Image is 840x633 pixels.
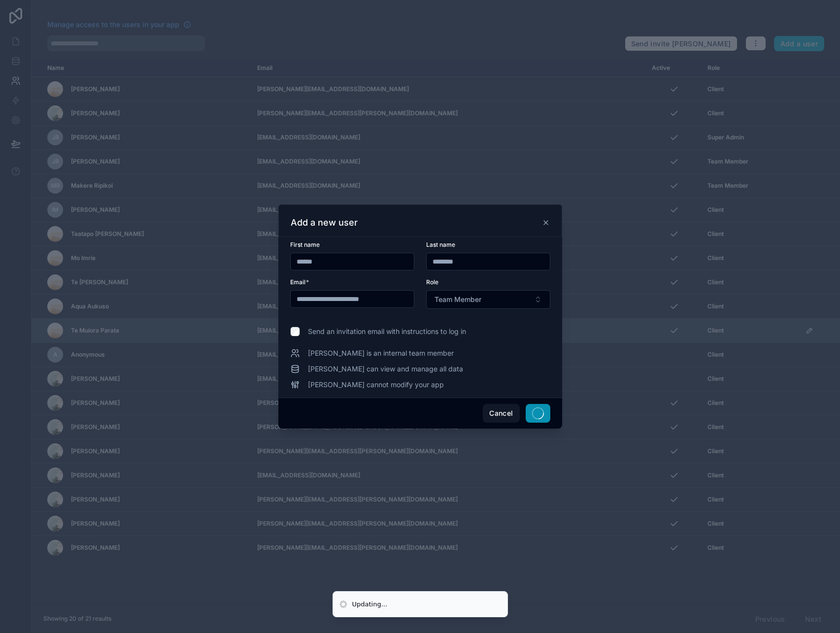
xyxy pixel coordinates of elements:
[426,278,438,286] span: Role
[352,600,388,609] div: Updating...
[426,241,455,248] span: Last name
[308,327,466,336] span: Send an invitation email with instructions to log in
[483,404,519,423] button: Cancel
[435,295,481,304] span: Team Member
[308,364,463,374] span: [PERSON_NAME] can view and manage all data
[308,380,444,390] span: [PERSON_NAME] cannot modify your app
[290,278,305,286] span: Email
[291,217,358,229] h3: Add a new user
[308,348,454,358] span: [PERSON_NAME] is an internal team member
[290,327,300,336] input: Send an invitation email with instructions to log in
[426,290,550,309] button: Select Button
[290,241,320,248] span: First name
